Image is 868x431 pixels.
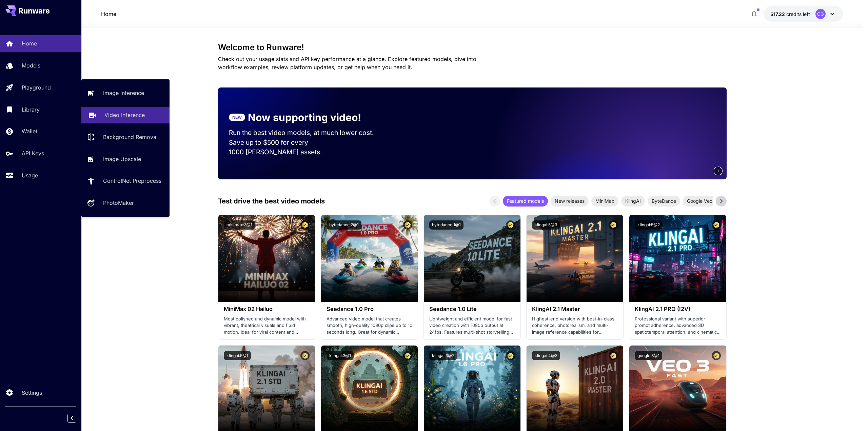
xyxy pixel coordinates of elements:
div: CG [815,9,826,19]
img: alt [527,215,623,302]
span: Google Veo [683,197,716,204]
p: Professional variant with superior prompt adherence, advanced 3D spatiotemporal attention, and ci... [635,316,721,336]
div: $17.21648 [770,11,810,18]
button: Certified Model – Vetted for best performance and includes a commercial license. [609,351,618,360]
a: Image Upscale [81,151,170,167]
span: 1 [717,168,719,173]
nav: breadcrumb [101,10,116,18]
a: PhotoMaker [81,195,170,211]
a: Image Inference [81,85,170,101]
button: Certified Model – Vetted for best performance and includes a commercial license. [506,351,515,360]
span: Featured models [503,197,548,204]
span: Check out your usage stats and API key performance at a glance. Explore featured models, dive int... [218,56,476,71]
p: Test drive the best video models [218,196,325,206]
p: Image Upscale [103,155,141,163]
p: Highest-end version with best-in-class coherence, photorealism, and multi-image reference capabil... [532,316,618,336]
p: Lightweight and efficient model for fast video creation with 1080p output at 24fps. Features mult... [429,316,515,336]
p: Image Inference [103,89,144,97]
p: Settings [22,389,42,397]
img: alt [629,215,726,302]
h3: Welcome to Runware! [218,43,727,52]
p: Save up to $500 for every 1000 [PERSON_NAME] assets. [229,138,387,157]
h3: KlingAI 2.1 Master [532,306,618,312]
button: Certified Model – Vetted for best performance and includes a commercial license. [403,351,412,360]
p: Playground [22,83,51,92]
img: alt [424,215,520,302]
p: Home [101,10,116,18]
span: MiniMax [591,197,618,204]
p: ControlNet Preprocess [103,177,161,185]
span: credits left [786,11,810,17]
span: KlingAI [621,197,645,204]
button: Certified Model – Vetted for best performance and includes a commercial license. [300,351,310,360]
button: klingai:5@3 [532,220,560,230]
p: Models [22,61,40,70]
h3: KlingAI 2.1 PRO (I2V) [635,306,721,312]
p: Library [22,105,40,114]
a: ControlNet Preprocess [81,173,170,189]
p: NEW [232,114,242,120]
span: New releases [551,197,589,204]
p: PhotoMaker [103,199,134,207]
button: Certified Model – Vetted for best performance and includes a commercial license. [403,220,412,230]
h3: Seedance 1.0 Pro [327,306,412,312]
button: klingai:4@3 [532,351,560,360]
button: Certified Model – Vetted for best performance and includes a commercial license. [712,351,721,360]
p: Run the best video models, at much lower cost. [229,128,387,138]
p: Advanced video model that creates smooth, high-quality 1080p clips up to 10 seconds long. Great f... [327,316,412,336]
button: klingai:5@2 [635,220,663,230]
img: alt [321,215,418,302]
button: Certified Model – Vetted for best performance and includes a commercial license. [712,220,721,230]
button: klingai:5@1 [224,351,251,360]
button: klingai:3@2 [429,351,457,360]
img: alt [218,215,315,302]
button: Certified Model – Vetted for best performance and includes a commercial license. [506,220,515,230]
a: Video Inference [81,107,170,123]
button: Certified Model – Vetted for best performance and includes a commercial license. [609,220,618,230]
p: Home [22,39,37,47]
h3: MiniMax 02 Hailuo [224,306,310,312]
button: bytedance:1@1 [429,220,463,230]
a: Background Removal [81,129,170,145]
button: Certified Model – Vetted for best performance and includes a commercial license. [300,220,310,230]
p: Background Removal [103,133,158,141]
h3: Seedance 1.0 Lite [429,306,515,312]
button: bytedance:2@1 [327,220,361,230]
div: Collapse sidebar [73,412,81,424]
p: Video Inference [104,111,145,119]
span: $17.22 [770,11,786,17]
p: Most polished and dynamic model with vibrant, theatrical visuals and fluid motion. Ideal for vira... [224,316,310,336]
button: klingai:3@1 [327,351,354,360]
button: google:3@1 [635,351,662,360]
button: Collapse sidebar [67,414,76,423]
p: API Keys [22,149,44,157]
p: Wallet [22,127,37,135]
button: $17.21648 [764,6,843,22]
p: Usage [22,171,38,179]
p: Now supporting video! [248,110,361,125]
span: ByteDance [648,197,680,204]
button: minimax:3@1 [224,220,255,230]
